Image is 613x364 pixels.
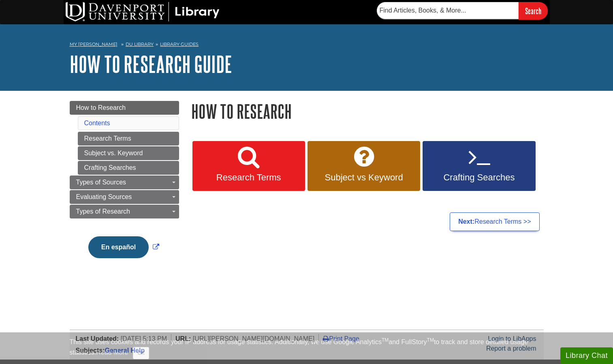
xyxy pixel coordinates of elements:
[377,2,519,19] input: Find Articles, Books, & More...
[314,172,414,183] span: Subject vs Keyword
[192,141,305,191] a: Research Terms
[76,193,132,200] span: Evaluating Sources
[76,104,126,111] span: How to Research
[70,101,179,115] a: How to Research
[199,172,299,183] span: Research Terms
[70,190,179,204] a: Evaluating Sources
[76,179,126,186] span: Types of Sources
[86,244,161,251] a: Link opens in new window
[70,101,179,272] div: Guide Page Menu
[84,120,110,126] a: Contents
[70,41,117,48] a: My [PERSON_NAME]
[78,132,179,146] a: Research Terms
[519,2,548,19] input: Search
[70,39,544,52] nav: breadcrumb
[450,212,539,231] a: Next:Research Terms >>
[78,146,179,160] a: Subject vs. Keyword
[427,337,434,343] sup: TM
[96,349,128,356] a: Read More
[458,218,474,225] strong: Next:
[126,41,154,47] a: DU Library
[70,176,179,189] a: Types of Sources
[78,161,179,175] a: Crafting Searches
[191,101,544,122] h1: How to Research
[70,205,179,218] a: Types of Research
[76,208,130,215] span: Types of Research
[377,2,548,19] form: Searches DU Library's articles, books, and more
[66,2,220,21] img: DU Library
[429,172,529,183] span: Crafting Searches
[423,141,535,191] a: Crafting Searches
[70,337,544,359] div: This site uses cookies and records your IP address for usage statistics. Additionally, we use Goo...
[308,141,420,191] a: Subject vs Keyword
[382,337,389,343] sup: TM
[560,347,613,364] button: Library Chat
[133,347,149,359] button: Close
[160,41,199,47] a: Library Guides
[70,51,232,77] a: How to Research Guide
[88,236,149,258] button: En español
